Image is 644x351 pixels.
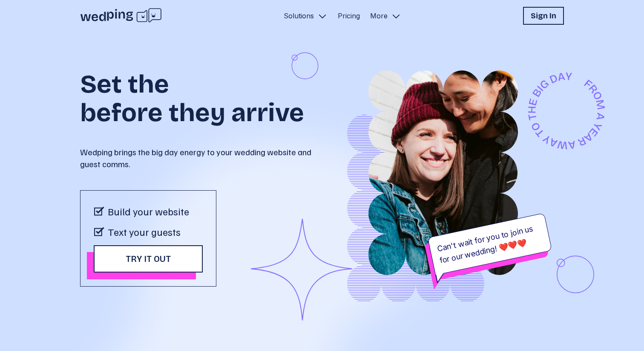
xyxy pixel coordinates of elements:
a: Pricing [338,11,360,21]
button: Sign In [523,7,564,25]
p: Text your guests [108,225,181,238]
p: Build your website [108,204,189,218]
p: More [370,11,388,21]
h1: Set the before they arrive [80,59,322,125]
img: couple [322,70,564,275]
button: Solutions [280,7,331,25]
span: Try it out [126,254,171,264]
p: Solutions [284,11,314,21]
h1: Sign In [531,10,556,22]
button: More [367,7,405,25]
button: Try it out [94,245,203,273]
div: Can't wait for you to join us for our wedding! ❤️️️❤️️️❤️ [428,213,552,275]
p: Wedping brings the big day energy to your wedding website and guest comms. [80,146,322,170]
nav: Primary Navigation [280,7,405,25]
